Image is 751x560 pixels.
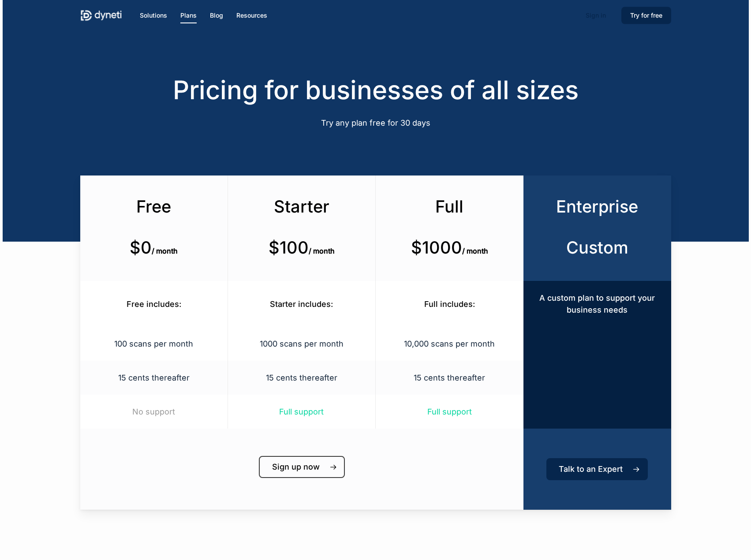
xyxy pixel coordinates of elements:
[321,118,430,127] span: Try any plan free for 30 days
[180,11,197,20] a: Plans
[411,237,462,258] b: $1000
[130,237,152,258] b: $0
[136,196,171,217] span: Free
[540,237,654,258] h3: Custom
[127,299,181,309] span: Free includes:
[424,299,475,309] span: Full includes:
[427,407,472,416] span: Full support
[259,456,345,478] a: Sign up now
[630,11,662,19] span: Try for free
[435,196,463,217] span: Full
[546,458,648,480] a: Talk to an Expert
[210,11,223,20] a: Blog
[309,246,335,255] span: / month
[269,237,309,258] b: $100
[239,338,364,350] p: 1000 scans per month
[586,11,606,19] span: Sign in
[559,465,623,474] span: Talk to an Expert
[539,293,655,314] span: A custom plan to support your business needs
[386,338,512,350] p: 10,000 scans per month
[577,8,615,22] a: Sign in
[274,196,329,217] span: Starter
[180,11,197,19] span: Plans
[540,196,654,217] h3: Enterprise
[462,246,488,255] span: / month
[239,372,364,384] p: 15 cents thereafter
[140,11,167,19] span: Solutions
[140,11,167,20] a: Solutions
[279,407,324,416] span: Full support
[210,11,223,19] span: Blog
[91,338,216,350] p: 100 scans per month
[91,372,216,384] p: 15 cents thereafter
[621,11,671,20] a: Try for free
[132,407,175,416] span: No support
[80,75,671,105] h2: Pricing for businesses of all sizes
[152,246,178,255] span: / month
[272,463,320,471] span: Sign up now
[236,11,267,19] span: Resources
[270,299,333,309] span: Starter includes:
[386,372,512,384] p: 15 cents thereafter
[236,11,267,20] a: Resources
